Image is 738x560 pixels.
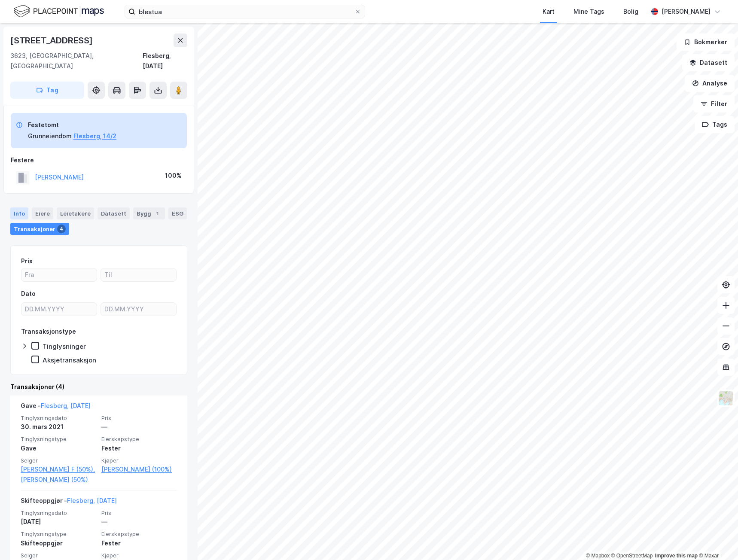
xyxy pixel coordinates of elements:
input: Fra [21,268,97,281]
div: [STREET_ADDRESS] [10,33,95,47]
div: Skifteoppgjør - [21,496,117,509]
div: Fester [101,538,177,548]
div: Flesberg, [DATE] [143,51,187,71]
div: 30. mars 2021 [21,422,96,432]
div: [DATE] [21,517,96,527]
input: Til [101,268,176,281]
span: Kjøper [101,552,177,559]
button: Bokmerker [677,33,735,51]
button: Analyse [685,75,735,92]
button: Flesberg, 14/2 [73,131,116,141]
span: Eierskapstype [101,530,177,538]
div: 100% [165,170,182,181]
button: Datasett [682,54,735,71]
input: DD.MM.YYYY [101,303,176,316]
input: DD.MM.YYYY [21,303,97,316]
div: Bygg [133,207,165,219]
div: Leietakere [57,207,94,219]
div: — [101,422,177,432]
span: Eierskapstype [101,435,177,443]
a: Flesberg, [DATE] [41,402,91,409]
div: 4 [57,225,66,233]
input: Søk på adresse, matrikkel, gårdeiere, leietakere eller personer [135,5,354,18]
span: Kjøper [101,457,177,464]
div: — [101,517,177,527]
div: Dato [21,289,36,299]
span: Tinglysningsdato [21,509,96,517]
div: Transaksjoner (4) [10,382,187,392]
div: Transaksjoner [10,223,69,235]
button: Tag [10,82,84,99]
span: Tinglysningstype [21,530,96,538]
a: OpenStreetMap [611,553,653,559]
div: [PERSON_NAME] [662,6,711,17]
a: Flesberg, [DATE] [67,497,117,504]
div: Info [10,207,28,219]
div: Festetomt [28,120,116,130]
div: 1 [153,209,162,218]
div: Datasett [98,207,130,219]
div: Mine Tags [573,6,604,17]
span: Tinglysningsdato [21,414,96,422]
div: Gave - [21,401,91,414]
div: Pris [21,256,33,266]
button: Tags [695,116,735,133]
div: Gave [21,443,96,453]
div: Bolig [623,6,638,17]
div: Transaksjonstype [21,326,76,337]
div: Grunneiendom [28,131,72,141]
a: Improve this map [655,553,698,559]
img: Z [718,390,734,406]
a: [PERSON_NAME] (100%) [101,464,177,475]
iframe: Chat Widget [695,519,738,560]
div: Tinglysninger [43,342,86,350]
div: Festere [11,155,187,165]
div: 3623, [GEOGRAPHIC_DATA], [GEOGRAPHIC_DATA] [10,51,143,71]
div: Fester [101,443,177,453]
div: Aksjetransaksjon [43,356,96,364]
a: [PERSON_NAME] F (50%), [21,464,96,475]
div: Kart [543,6,555,17]
div: Eiere [32,207,53,219]
a: Mapbox [586,553,610,559]
span: Pris [101,414,177,422]
a: [PERSON_NAME] (50%) [21,475,96,485]
div: ESG [168,207,187,219]
button: Filter [693,95,735,113]
span: Pris [101,509,177,517]
span: Selger [21,552,96,559]
span: Selger [21,457,96,464]
img: logo.f888ab2527a4732fd821a326f86c7f29.svg [14,4,104,19]
div: Skifteoppgjør [21,538,96,548]
span: Tinglysningstype [21,435,96,443]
